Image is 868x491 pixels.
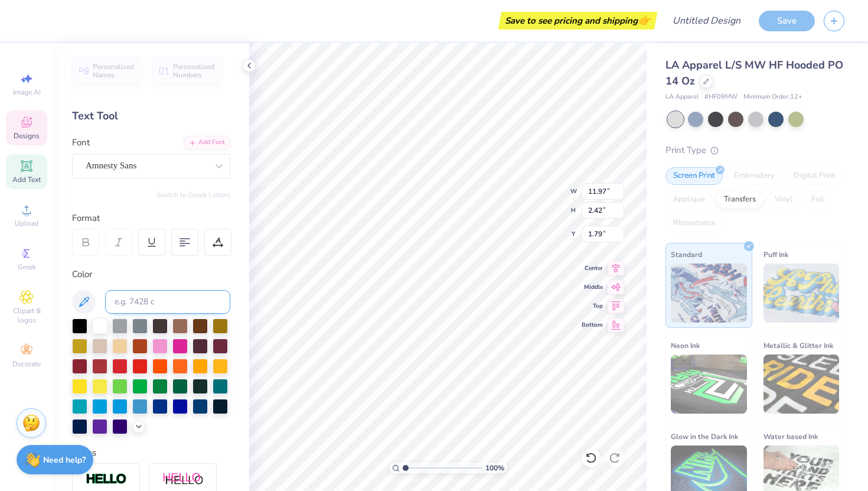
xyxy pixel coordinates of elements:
span: Personalized Numbers [173,63,215,79]
span: Image AI [13,87,41,97]
span: Greek [18,262,36,272]
div: Embroidery [726,167,782,185]
span: 👉 [638,13,651,27]
img: Metallic & Glitter Ink [763,355,840,414]
span: LA Apparel [665,92,699,102]
span: # HF09MW [704,92,738,102]
span: Metallic & Glitter Ink [763,339,833,352]
span: Puff Ink [763,248,788,261]
img: Shadow [162,472,204,487]
span: Upload [15,219,38,228]
span: Bottom [582,321,603,329]
div: Styles [72,446,230,460]
div: Save to see pricing and shipping [501,12,654,30]
strong: Need help? [43,454,86,466]
span: Decorate [12,359,41,369]
div: Rhinestones [665,214,723,232]
img: Standard [671,264,747,323]
div: Screen Print [665,167,723,185]
div: Vinyl [767,191,800,209]
span: Center [582,264,603,272]
input: Untitled Design [663,9,750,32]
button: Switch to Greek Letters [156,190,230,200]
div: Foil [804,191,831,209]
div: Transfers [716,191,763,209]
span: Neon Ink [671,339,700,352]
div: Text Tool [72,108,230,124]
span: Glow in the Dark Ink [671,430,738,443]
div: Digital Print [786,167,843,185]
span: Minimum Order: 12 + [743,92,802,102]
div: Format [72,212,231,225]
img: Stroke [86,473,127,486]
img: Puff Ink [763,264,840,323]
span: Designs [14,131,40,141]
span: Clipart & logos [6,306,47,325]
input: e.g. 7428 c [105,290,230,314]
span: Personalized Names [93,63,135,79]
span: LA Apparel L/S MW HF Hooded PO 14 Oz [665,58,843,88]
span: Top [582,302,603,310]
div: Applique [665,191,713,209]
span: Standard [671,248,702,261]
span: 100 % [485,463,504,473]
div: Add Font [184,136,230,149]
div: Print Type [665,144,844,157]
div: Color [72,268,230,281]
span: Water based Ink [763,430,818,443]
span: Middle [582,283,603,291]
img: Neon Ink [671,355,747,414]
label: Font [72,136,90,149]
span: Add Text [12,175,41,184]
